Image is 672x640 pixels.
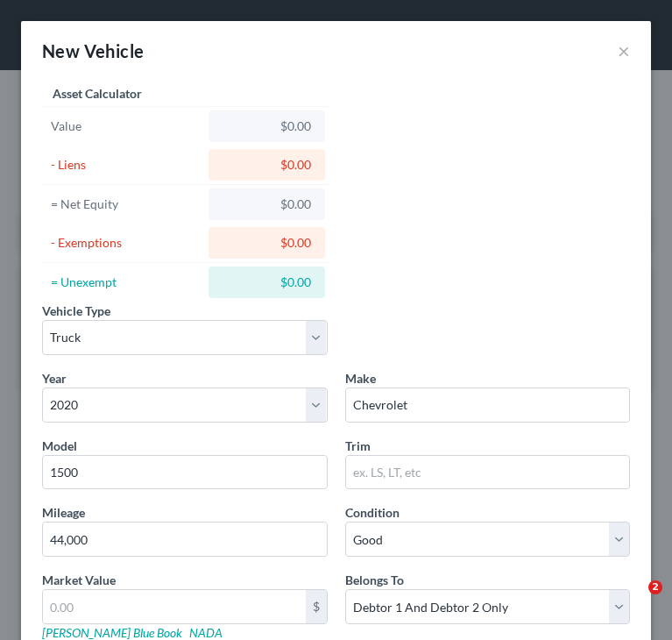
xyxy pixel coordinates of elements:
[345,371,376,386] span: Make
[618,40,630,61] button: ×
[51,234,202,252] div: - Exemptions
[223,117,312,135] div: $0.00
[346,456,630,489] input: ex. LS, LT, etc
[612,580,654,622] iframe: Intercom live chat
[223,274,312,291] div: $0.00
[43,523,327,556] input: --
[345,437,371,455] label: Trim
[53,84,142,103] label: Asset Calculator
[43,456,327,489] input: ex. Altima
[42,39,144,63] div: New Vehicle
[223,196,312,213] div: $0.00
[648,580,662,594] span: 2
[345,572,404,587] span: Belongs To
[306,590,327,623] div: $
[223,156,312,174] div: $0.00
[51,196,202,213] div: = Net Equity
[189,625,223,640] a: NADA
[42,369,67,388] label: Year
[346,388,630,422] input: ex. Nissan
[42,625,182,640] a: [PERSON_NAME] Blue Book
[51,117,202,135] div: Value
[51,274,202,291] div: = Unexempt
[42,437,77,455] label: Model
[42,503,85,522] label: Mileage
[43,590,306,623] input: 0.00
[345,503,400,522] label: Condition
[51,156,202,174] div: - Liens
[42,571,116,589] label: Market Value
[42,302,110,320] label: Vehicle Type
[223,234,312,252] div: $0.00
